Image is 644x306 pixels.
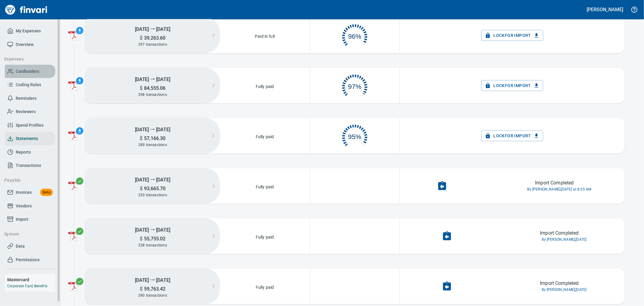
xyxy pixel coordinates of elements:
[68,181,78,191] img: adobe-pdf-icon.png
[310,18,400,53] button: 96%
[16,148,31,156] span: Reports
[310,68,400,103] div: 289 of 298 complete. Click to open reminders.
[138,193,167,197] span: 253 transactions
[5,159,55,172] a: Transactions
[5,38,55,51] a: Overview
[254,182,276,190] p: Fully paid
[140,35,143,41] span: $
[16,202,32,210] span: Vendors
[68,282,78,291] img: adobe-pdf-icon.png
[310,118,400,153] button: 95%
[542,237,587,243] span: By [PERSON_NAME], [DATE]
[143,35,165,41] span: 39,263.60
[140,186,143,191] span: $
[438,278,456,295] button: Undo Import Completion
[5,186,55,199] a: InvoicesBeta
[16,189,32,196] span: Invoices
[5,239,55,253] a: Data
[4,55,50,63] span: Expenses
[5,253,55,267] a: Permissions
[85,73,220,85] h5: [DATE] ⭢ [DATE]
[143,286,165,292] span: 59,763.42
[535,179,574,187] p: Import Completed
[85,123,220,135] h5: [DATE] ⭢ [DATE]
[138,293,167,298] span: 290 transactions
[16,256,40,264] span: Permissions
[85,269,220,304] button: [DATE] ⭢ [DATE]$59,763.42290 transactions
[5,213,55,226] a: Import
[16,95,37,102] span: Reminders
[85,218,220,254] button: [DATE] ⭢ [DATE]$55,755.02238 transactions
[140,286,143,292] span: $
[2,229,52,240] button: System
[5,105,55,119] a: Reviewers
[140,135,143,141] span: $
[85,168,220,204] button: [DATE] ⭢ [DATE]$93,665.70253 transactions
[85,224,220,236] h5: [DATE] ⭢ [DATE]
[585,5,625,14] button: [PERSON_NAME]
[540,280,578,287] p: Import Completed
[16,216,28,223] span: Import
[85,18,220,53] button: [DATE] ⭢ [DATE]$39,263.60297 transactions
[140,236,143,242] span: $
[68,131,78,141] img: adobe-pdf-icon.png
[5,65,55,78] a: Cardholders
[138,143,167,147] span: 289 transactions
[254,282,276,290] p: Fully paid
[481,30,543,41] button: Lockfor Import
[138,42,167,47] span: 297 transactions
[310,68,400,103] button: 97%
[16,81,41,89] span: Coding Rules
[16,27,41,35] span: My Expenses
[16,135,38,142] span: Statements
[5,145,55,159] a: Reports
[143,236,165,242] span: 55,755.02
[16,108,36,116] span: Reviewers
[587,6,623,13] h5: [PERSON_NAME]
[5,92,55,105] a: Reminders
[542,287,587,293] span: By [PERSON_NAME], [DATE]
[68,81,78,90] img: adobe-pdf-icon.png
[143,186,165,191] span: 93,665.70
[486,82,538,90] span: Lock for Import
[253,31,277,39] p: Paid in full
[7,284,47,288] a: Corporate Card Benefits
[85,118,220,154] button: [DATE] ⭢ [DATE]$57,166.30289 transactions
[16,162,41,169] span: Transactions
[486,32,538,39] span: Lock for Import
[138,243,167,247] span: 238 transactions
[85,23,220,35] h5: [DATE] ⭢ [DATE]
[5,199,55,213] a: Vendors
[254,132,276,140] p: Fully paid
[4,2,49,17] img: Finvari
[540,229,578,237] p: Import Completed
[527,187,591,193] span: By [PERSON_NAME], [DATE] at 8:05 AM
[7,276,55,283] h6: Mastercard
[85,68,220,103] button: [DATE] ⭢ [DATE]$84,555.06298 transactions
[16,68,39,75] span: Cardholders
[254,82,276,90] p: Fully paid
[481,80,543,91] button: Lockfor Import
[5,132,55,145] a: Statements
[85,274,220,286] h5: [DATE] ⭢ [DATE]
[254,232,276,240] p: Fully paid
[85,174,220,185] h5: [DATE] ⭢ [DATE]
[143,135,165,141] span: 57,166.30
[16,243,25,250] span: Data
[16,122,43,129] span: Spend Profiles
[5,119,55,132] a: Spend Profiles
[140,85,143,91] span: $
[433,177,451,195] button: Undo Import Completion
[438,227,456,245] button: Undo Import Completion
[68,31,78,40] img: adobe-pdf-icon.png
[2,175,52,186] button: Payable
[143,85,165,91] span: 84,555.06
[486,132,538,140] span: Lock for Import
[4,177,50,184] span: Payable
[40,189,53,196] span: Beta
[16,41,34,48] span: Overview
[68,231,78,241] img: adobe-pdf-icon.png
[4,230,50,238] span: System
[138,93,167,97] span: 298 transactions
